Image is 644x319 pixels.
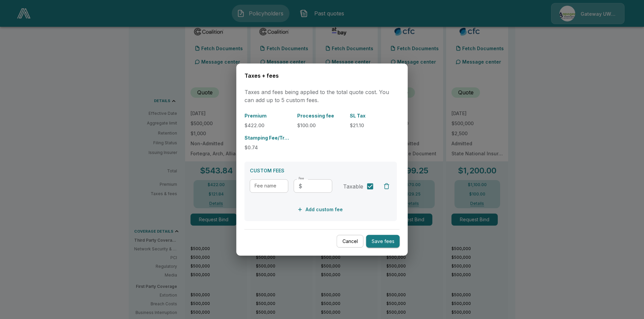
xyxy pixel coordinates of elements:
p: Processing fee [297,112,344,119]
p: SL Tax [350,112,397,119]
button: Cancel [337,235,364,248]
p: $0.74 [245,144,292,151]
p: $ [299,182,302,190]
p: Premium [245,112,292,119]
label: Fee [299,176,304,181]
button: Add custom fee [296,204,345,216]
h6: Taxes + fees [245,71,400,80]
p: $21.10 [350,122,397,129]
span: Taxable [343,182,363,190]
p: Taxes and fees being applied to the total quote cost. You can add up to 5 custom fees. [245,88,400,104]
button: Save fees [366,235,400,248]
p: CUSTOM FEES [250,167,392,174]
p: $422.00 [245,122,292,129]
p: $100.00 [297,122,344,129]
p: Stamping Fee/Transaction/Regulatory Fee [245,134,292,141]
